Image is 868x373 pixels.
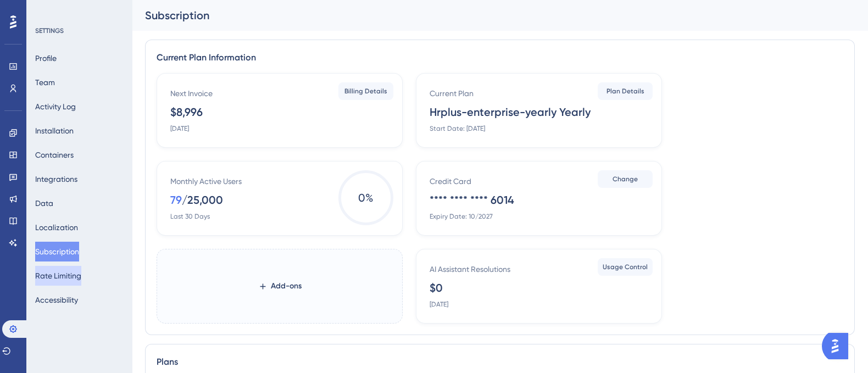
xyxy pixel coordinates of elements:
div: Plans [157,355,843,369]
div: 79 [170,192,182,208]
span: Billing Details [344,87,387,96]
button: Billing Details [338,82,393,100]
div: [DATE] [170,124,189,133]
div: SETTINGS [35,26,124,35]
div: Current Plan [430,87,474,100]
button: Change [598,170,653,188]
button: Containers [35,145,74,165]
button: Localization [35,218,78,237]
button: Integrations [35,169,77,189]
div: / 25,000 [182,192,223,208]
div: Expiry Date: 10/2027 [430,212,493,221]
div: Monthly Active Users [170,175,242,188]
button: Accessibility [35,290,78,310]
div: $8,996 [170,104,203,120]
button: Activity Log [35,97,76,116]
div: Last 30 Days [170,212,210,221]
button: Plan Details [598,82,653,100]
button: Rate Limiting [35,266,81,286]
button: Installation [35,121,74,141]
div: Subscription [145,8,827,23]
button: Usage Control [598,258,653,276]
span: Plan Details [607,87,644,96]
span: 0 % [338,170,393,225]
div: Hrplus-enterprise-yearly Yearly [430,104,591,120]
iframe: UserGuiding AI Assistant Launcher [822,330,855,363]
span: Add-ons [271,280,302,293]
button: Add-ons [241,276,319,296]
span: Usage Control [603,263,648,271]
button: Team [35,73,55,92]
div: Current Plan Information [157,51,843,64]
div: AI Assistant Resolutions [430,263,510,276]
div: Next Invoice [170,87,213,100]
button: Subscription [35,242,79,261]
div: Start Date: [DATE] [430,124,485,133]
button: Data [35,193,53,213]
div: [DATE] [430,300,448,309]
button: Profile [35,48,57,68]
div: $0 [430,280,443,296]
span: Change [613,175,638,183]
div: Credit Card [430,175,471,188]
